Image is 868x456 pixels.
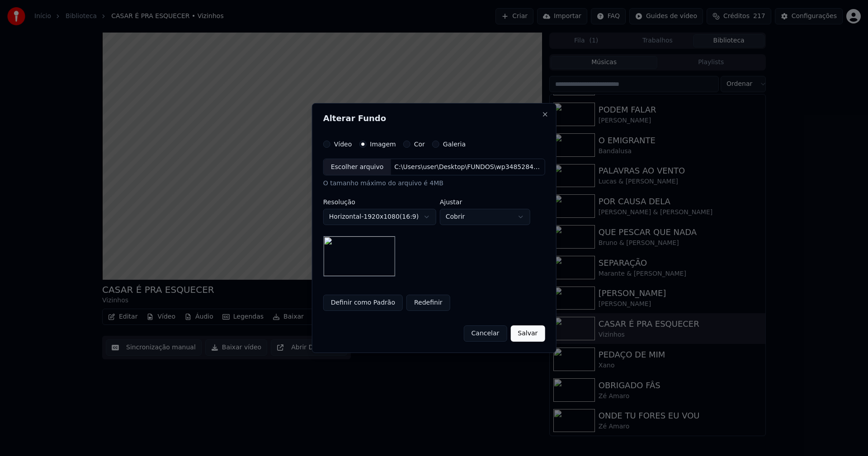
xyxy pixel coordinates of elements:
[440,199,530,205] label: Ajustar
[370,141,396,147] label: Imagem
[323,114,545,122] h2: Alterar Fundo
[510,325,545,342] button: Salvar
[323,295,403,311] button: Definir como Padrão
[334,141,352,147] label: Vídeo
[391,163,544,172] div: C:\Users\user\Desktop\FUNDOS\wp3485284.jpg
[324,159,391,175] div: Escolher arquivo
[323,199,436,205] label: Resolução
[464,325,507,342] button: Cancelar
[443,141,466,147] label: Galeria
[406,295,450,311] button: Redefinir
[414,141,425,147] label: Cor
[323,179,545,188] div: O tamanho máximo do arquivo é 4MB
